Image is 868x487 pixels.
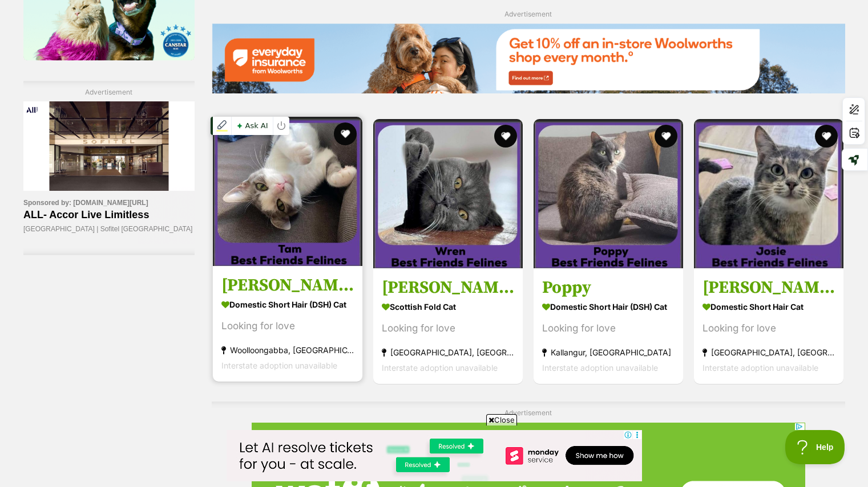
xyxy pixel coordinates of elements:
strong: Woolloongabba, [GEOGRAPHIC_DATA] [221,342,354,357]
img: Everyday Insurance promotional banner [212,23,845,93]
span: Interstate adoption unavailable [542,362,658,372]
iframe: Help Scout Beacon - Open [785,430,845,464]
div: Looking for love [382,320,514,335]
strong: Domestic Short Hair Cat [703,298,835,314]
button: favourite [815,125,838,148]
strong: [GEOGRAPHIC_DATA], [GEOGRAPHIC_DATA] [382,344,514,359]
span: Interstate adoption unavailable [382,362,498,372]
div: Looking for love [221,318,354,333]
strong: [GEOGRAPHIC_DATA], [GEOGRAPHIC_DATA] [703,344,835,359]
span: Close [486,414,517,425]
img: Wren - Scottish Fold Cat [373,119,523,268]
h3: [PERSON_NAME] [382,276,514,298]
span: Advertisement [504,10,552,18]
a: Everyday Insurance promotional banner [212,23,845,96]
iframe: Advertisement [227,430,642,481]
button: favourite [334,122,357,145]
strong: Scottish Fold Cat [382,298,514,314]
a: [PERSON_NAME] Scottish Fold Cat Looking for love [GEOGRAPHIC_DATA], [GEOGRAPHIC_DATA] Interstate ... [373,268,523,383]
iframe: Advertisement [23,101,195,244]
div: Looking for love [542,320,675,335]
a: Poppy Domestic Short Hair (DSH) Cat Looking for love Kallangur, [GEOGRAPHIC_DATA] Interstate adop... [534,268,683,383]
button: favourite [494,125,517,148]
div: Looking for love [703,320,835,335]
a: [PERSON_NAME] Domestic Short Hair (DSH) Cat Looking for love Woolloongabba, [GEOGRAPHIC_DATA] Int... [213,265,362,381]
span: Ask AI [234,118,271,133]
strong: Domestic Short Hair (DSH) Cat [542,298,675,314]
strong: Domestic Short Hair (DSH) Cat [221,296,354,312]
h3: Poppy [542,276,675,298]
span: Interstate adoption unavailable [703,362,818,372]
img: Tam - Domestic Short Hair (DSH) Cat [213,117,362,266]
img: Poppy - Domestic Short Hair (DSH) Cat [534,119,683,268]
strong: Kallangur, [GEOGRAPHIC_DATA] [542,344,675,359]
a: [PERSON_NAME] Domestic Short Hair Cat Looking for love [GEOGRAPHIC_DATA], [GEOGRAPHIC_DATA] Inter... [694,268,843,383]
div: Advertisement [23,81,195,256]
button: favourite [655,125,677,148]
img: Josie - Domestic Short Hair Cat [694,119,843,268]
h3: [PERSON_NAME] [221,274,354,296]
span: Interstate adoption unavailable [221,360,337,370]
h3: [PERSON_NAME] [703,276,835,298]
